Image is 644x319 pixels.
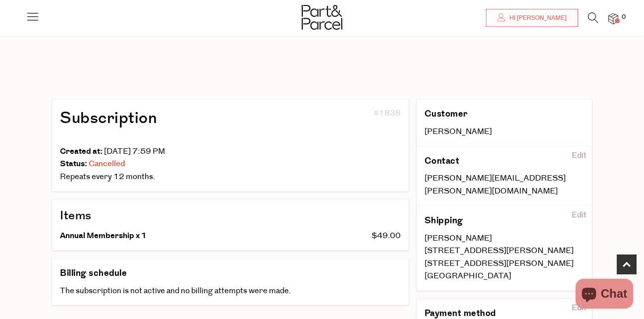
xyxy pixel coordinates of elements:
[425,107,552,121] h3: Customer
[425,245,585,257] div: [STREET_ADDRESS][PERSON_NAME]
[425,257,585,270] div: [STREET_ADDRESS][PERSON_NAME]
[60,230,134,242] span: Annual Membership
[60,207,401,224] h2: Items
[141,230,147,242] span: 1
[60,107,284,129] h1: Subscription
[619,13,628,22] span: 0
[60,285,291,296] span: The subscription is not active and no billing attempts were made.
[60,171,112,182] span: Repeats every
[507,14,567,22] span: Hi [PERSON_NAME]
[425,126,492,137] span: [PERSON_NAME]
[425,173,566,196] span: [PERSON_NAME][EMAIL_ADDRESS][PERSON_NAME][DOMAIN_NAME]
[60,266,127,280] h3: Billing schedule
[425,214,552,228] h3: Shipping
[136,230,140,242] span: x
[292,107,401,145] div: #1838
[372,230,401,241] span: $49.00
[568,148,590,164] div: Edit
[104,146,165,157] span: [DATE] 7:59 PM
[568,207,590,223] div: Edit
[608,13,618,24] a: 0
[60,171,401,184] div: .
[425,154,552,168] h3: Contact
[568,300,590,316] div: Edit
[425,270,585,283] div: [GEOGRAPHIC_DATA]
[113,171,153,182] span: 12 months
[60,145,103,157] span: Created at:
[89,158,125,169] span: Cancelled
[573,279,636,311] inbox-online-store-chat: Shopify online store chat
[60,158,87,170] span: Status:
[486,9,578,27] a: Hi [PERSON_NAME]
[425,232,585,245] div: [PERSON_NAME]
[302,5,342,30] img: Part&Parcel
